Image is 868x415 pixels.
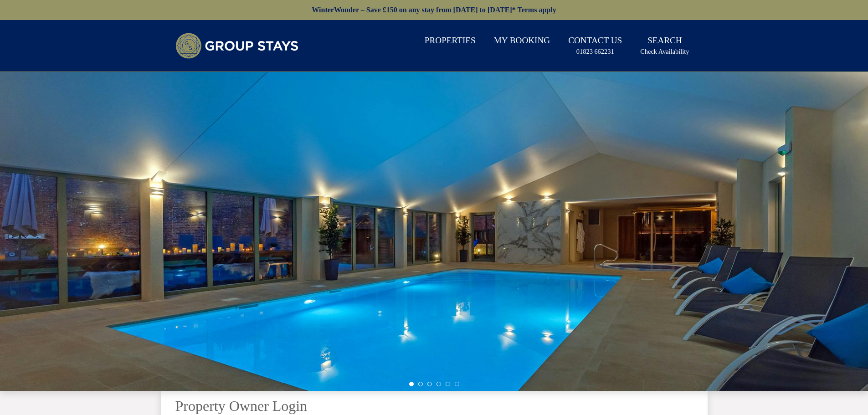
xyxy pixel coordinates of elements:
h1: Property Owner Login [175,398,427,414]
small: 01823 662231 [576,47,614,56]
a: Properties [421,31,479,51]
a: My Booking [490,31,554,51]
a: Contact Us01823 662231 [565,31,626,61]
small: Check Availability [640,47,689,56]
img: Group Stays [175,33,298,59]
a: SearchCheck Availability [637,31,693,61]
